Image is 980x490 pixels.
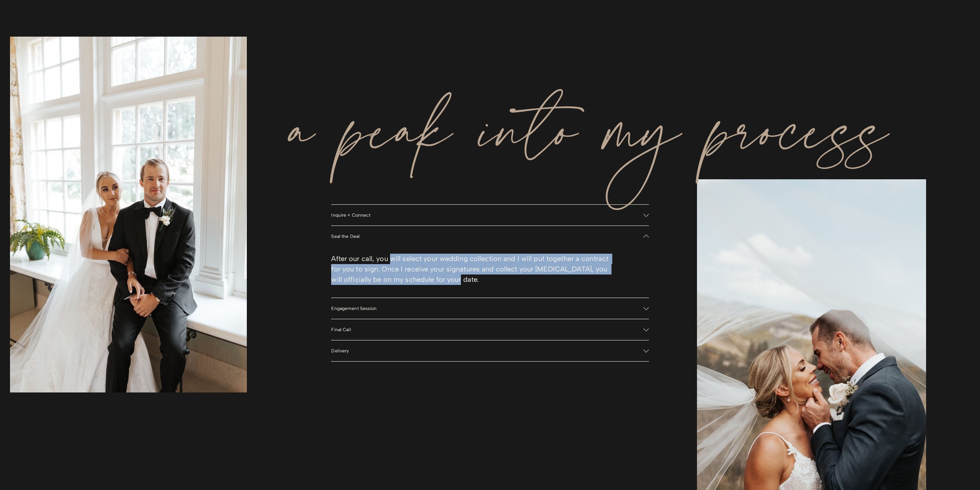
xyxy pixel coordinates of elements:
span: Final Call [331,327,643,332]
h3: a peak into my process [291,80,889,194]
span: Engagement Session [331,306,643,311]
span: Seal the Deal [331,234,643,239]
p: After our call, you will select your wedding collection and I will put together a contract for yo... [331,254,617,285]
span: Inquire + Connect [331,212,643,218]
div: Seal the Deal [331,247,648,298]
span: Delivery [331,348,643,354]
button: Engagement Session [331,298,648,319]
button: Seal the Deal [331,226,648,247]
button: Final Call [331,319,648,340]
button: Delivery [331,340,648,361]
button: Inquire + Connect [331,205,648,226]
